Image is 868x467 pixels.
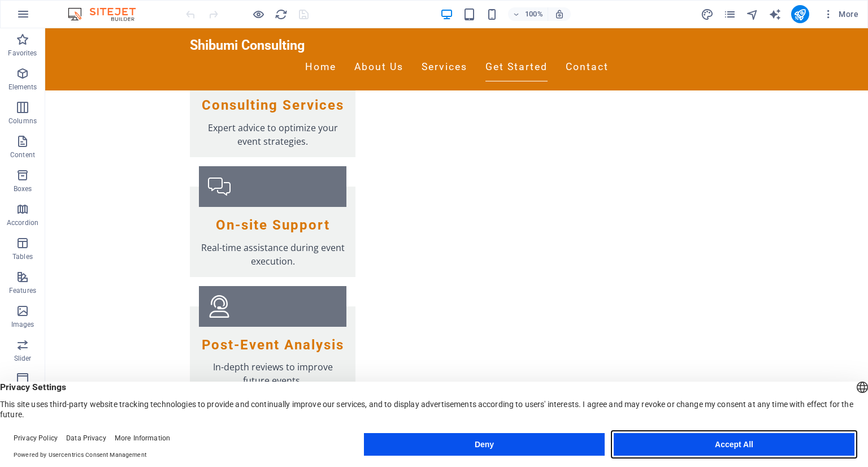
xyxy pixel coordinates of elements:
[251,7,265,21] button: Click here to leave preview mode and continue editing
[823,8,858,20] span: More
[525,7,543,21] h6: 100%
[701,8,714,21] i: Design (Ctrl+Alt+Y)
[723,7,737,21] button: pages
[274,7,288,21] button: reload
[8,116,37,126] p: Columns
[508,7,548,21] button: 100%
[769,8,782,21] i: AI Writer
[701,7,714,21] button: design
[9,286,36,295] p: Features
[554,9,565,19] i: On resize automatically adjust zoom level to fit chosen device.
[793,8,806,21] i: Publish
[7,218,38,227] p: Accordion
[11,320,34,329] p: Images
[723,8,736,21] i: Pages (Ctrl+Alt+S)
[12,252,33,261] p: Tables
[791,5,809,23] button: publish
[769,7,782,21] button: text_generator
[746,8,759,21] i: Navigator
[8,83,37,92] p: Elements
[14,184,32,193] p: Boxes
[275,8,288,21] i: Reload page
[8,49,37,58] p: Favorites
[14,354,32,363] p: Slider
[818,5,863,23] button: More
[65,7,150,21] img: Editor Logo
[746,7,759,21] button: navigator
[10,150,35,159] p: Content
